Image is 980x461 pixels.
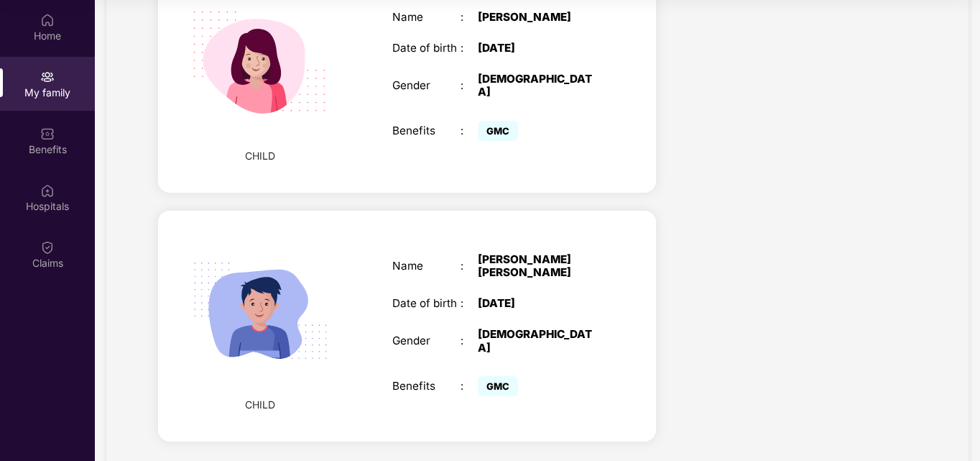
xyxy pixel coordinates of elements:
div: [DATE] [478,42,598,55]
img: svg+xml;base64,PHN2ZyBpZD0iSG9zcGl0YWxzIiB4bWxucz0iaHR0cDovL3d3dy53My5vcmcvMjAwMC9zdmciIHdpZHRoPS... [40,183,55,198]
div: : [461,297,478,310]
div: Date of birth [392,297,461,310]
div: : [461,260,478,273]
span: GMC [478,121,518,141]
div: : [461,124,478,137]
img: svg+xml;base64,PHN2ZyB4bWxucz0iaHR0cDovL3d3dy53My5vcmcvMjAwMC9zdmciIHdpZHRoPSIyMjQiIGhlaWdodD0iMT... [175,225,346,397]
div: Name [392,11,461,24]
img: svg+xml;base64,PHN2ZyBpZD0iQmVuZWZpdHMiIHhtbG5zPSJodHRwOi8vd3d3LnczLm9yZy8yMDAwL3N2ZyIgd2lkdGg9Ij... [40,127,55,141]
div: Gender [392,334,461,347]
img: svg+xml;base64,PHN2ZyB3aWR0aD0iMjAiIGhlaWdodD0iMjAiIHZpZXdCb3g9IjAgMCAyMCAyMCIgZmlsbD0ibm9uZSIgeG... [40,70,55,84]
div: Benefits [392,380,461,393]
div: Date of birth [392,42,461,55]
div: [DEMOGRAPHIC_DATA] [478,73,598,99]
div: : [461,79,478,92]
div: Gender [392,79,461,92]
div: [PERSON_NAME] [478,11,598,24]
div: : [461,334,478,347]
div: Benefits [392,124,461,137]
div: [DATE] [478,297,598,310]
span: GMC [478,376,518,396]
span: CHILD [245,148,275,164]
span: CHILD [245,397,275,413]
img: svg+xml;base64,PHN2ZyBpZD0iQ2xhaW0iIHhtbG5zPSJodHRwOi8vd3d3LnczLm9yZy8yMDAwL3N2ZyIgd2lkdGg9IjIwIi... [40,240,55,255]
div: : [461,42,478,55]
div: [PERSON_NAME] [PERSON_NAME] [478,253,598,279]
div: : [461,11,478,24]
div: : [461,380,478,393]
div: Name [392,260,461,273]
div: [DEMOGRAPHIC_DATA] [478,328,598,354]
img: svg+xml;base64,PHN2ZyBpZD0iSG9tZSIgeG1sbnM9Imh0dHA6Ly93d3cudzMub3JnLzIwMDAvc3ZnIiB3aWR0aD0iMjAiIG... [40,13,55,27]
